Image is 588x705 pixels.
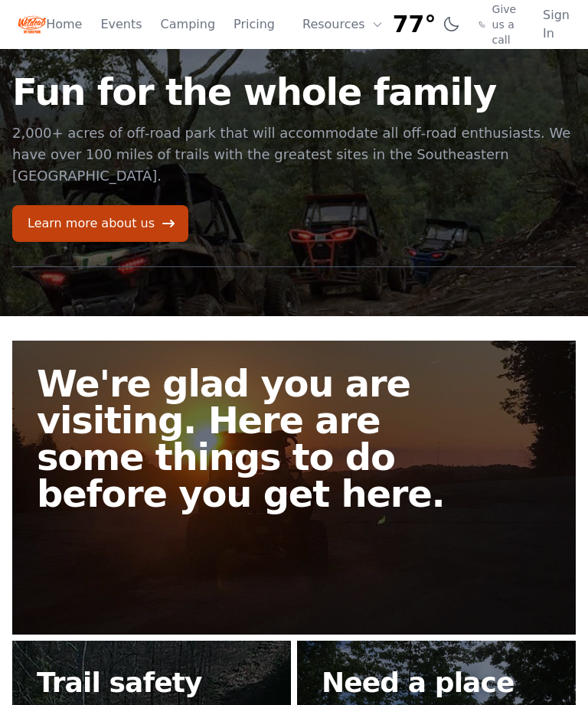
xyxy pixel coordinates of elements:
[100,15,142,34] a: Events
[12,73,576,110] h1: Fun for the whole family
[12,205,188,242] a: Learn more about us
[12,341,576,635] a: We're glad you are visiting. Here are some things to do before you get here.
[492,2,525,47] span: Give us a call
[234,15,275,34] a: Pricing
[393,11,436,38] span: 77°
[46,15,82,34] a: Home
[543,6,570,43] a: Sign In
[12,122,576,187] p: 2,000+ acres of off-road park that will accommodate all off-road enthusiasts. We have over 100 mi...
[479,2,524,47] a: Give us a call
[18,6,46,43] img: Wildcat Logo
[37,365,478,512] h2: We're glad you are visiting. Here are some things to do before you get here.
[161,15,215,34] a: Camping
[293,9,393,40] button: Resources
